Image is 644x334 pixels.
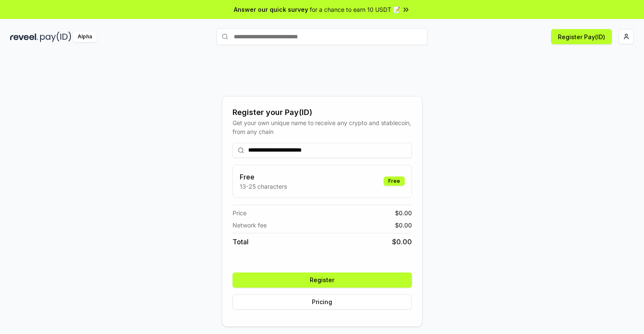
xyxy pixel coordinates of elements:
[233,294,412,310] button: Pricing
[395,221,412,230] span: $ 0.00
[10,32,38,42] img: reveel_dark
[384,176,405,186] div: Free
[233,237,249,247] span: Total
[240,182,287,191] p: 13-25 characters
[233,273,412,288] button: Register
[551,29,612,44] button: Register Pay(ID)
[310,5,400,14] span: for a chance to earn 10 USDT 📝
[233,107,412,118] div: Register your Pay(ID)
[73,32,97,42] div: Alpha
[392,237,412,247] span: $ 0.00
[233,208,246,217] span: Price
[40,32,71,42] img: pay_id
[233,221,267,230] span: Network fee
[395,208,412,217] span: $ 0.00
[234,5,308,14] span: Answer our quick survey
[233,118,412,136] div: Get your own unique name to receive any crypto and stablecoin, from any chain
[240,172,287,182] h3: Free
